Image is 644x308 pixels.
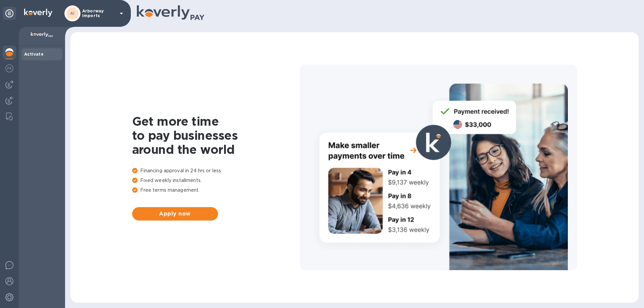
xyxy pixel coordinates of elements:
div: Unpin categories [3,7,16,20]
img: Logo [24,9,52,17]
p: Arborway Imports [82,9,116,18]
p: Financing approval in 24 hrs or less. [132,167,300,174]
button: Apply now [132,207,218,221]
b: AI [70,11,75,16]
b: Activate [24,52,44,57]
p: Free terms management. [132,187,300,194]
p: Fixed weekly installments. [132,177,300,184]
span: Apply now [138,210,213,218]
img: Foreign exchange [5,64,13,72]
h1: Get more time to pay businesses around the world [132,114,300,157]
